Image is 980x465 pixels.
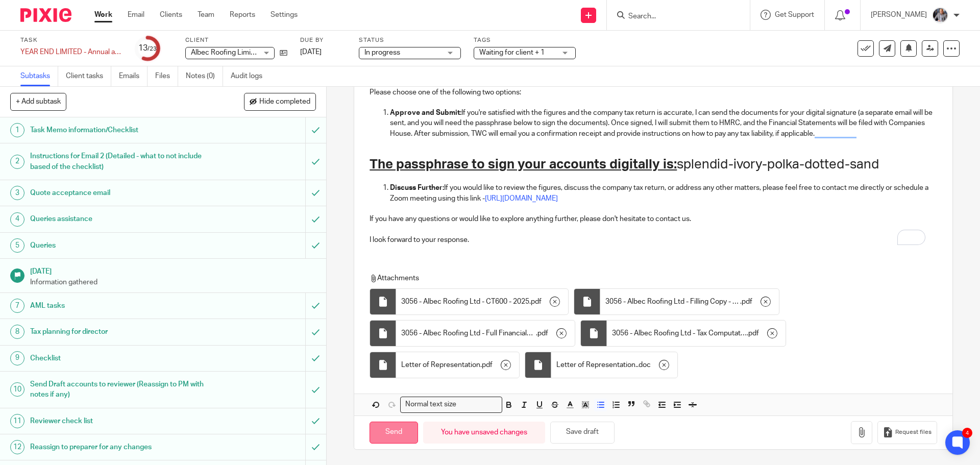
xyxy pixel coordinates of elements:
input: Search [627,12,719,21]
p: Please choose one of the following two options: [370,87,937,97]
strong: Discuss Further: [390,184,444,191]
input: Search for option [459,399,496,410]
div: 2 [10,155,24,169]
span: doc [639,360,651,370]
div: . [396,352,519,378]
span: pdf [742,297,752,307]
span: Request files [895,428,932,436]
p: If you're satisfied with the figures and the company tax return is accurate, I can send the docum... [390,108,937,139]
a: Subtasks [20,66,58,86]
h1: Tax planning for director [30,324,207,339]
div: 7 [10,299,24,313]
span: [DATE] [300,48,322,56]
div: 12 [10,440,24,454]
p: [PERSON_NAME] [871,10,927,20]
h1: Task Memo information/Checklist [30,123,207,138]
span: pdf [531,297,542,307]
span: Waiting for client + 1 [479,49,545,56]
span: 3056 - Albec Roofing Ltd - Full Financials - 2025 [401,328,536,338]
label: Status [359,36,461,44]
div: 8 [10,325,24,339]
h1: Instructions for Email 2 (Detailed - what to not include based of the checklist) [30,149,207,175]
p: I look forward to your response. [370,235,937,245]
p: Attachments [370,273,918,283]
span: 3056 - Albec Roofing Ltd - CT600 - 2025 [401,297,529,307]
h1: Reassign to preparer for any changes [30,439,207,455]
small: /23 [148,46,157,52]
a: Client tasks [66,66,111,86]
div: . [551,352,677,378]
p: Information gathered [30,277,316,287]
div: . [396,289,568,314]
span: Albec Roofing Limited [191,49,261,56]
div: YEAR END LIMITED - Annual accounts and CT600 return (limited companies) [20,47,122,57]
span: 3056 - Albec Roofing Ltd - Tax Computation - 2025 [612,328,747,338]
label: Due by [300,36,346,44]
div: You have unsaved changes [423,422,545,444]
label: Client [185,36,287,44]
div: 13 [138,42,157,54]
button: + Add subtask [10,93,66,110]
a: Files [155,66,178,86]
h1: AML tasks [30,298,207,313]
div: . [607,321,786,346]
div: 4 [10,212,24,227]
div: 9 [10,351,24,365]
button: Hide completed [244,93,316,110]
u: The passphrase to sign your accounts digitally is: [370,158,677,171]
div: 3 [10,186,24,200]
div: Search for option [400,397,502,412]
a: Team [198,10,214,20]
a: Work [94,10,112,20]
a: Settings [271,10,298,20]
label: Tags [474,36,576,44]
span: Letter of Representation [401,360,480,370]
h1: Queries assistance [30,211,207,227]
span: Letter of Representation. [556,360,637,370]
p: If you have any questions or would like to explore anything further, please don't hesitate to con... [370,214,937,224]
span: Normal text size [403,399,458,410]
h1: Reviewer check list [30,413,207,429]
div: 5 [10,238,24,253]
span: 3056 - Albec Roofing Ltd - Filling Copy - 2025 [605,297,740,307]
span: In progress [364,49,400,56]
h1: Queries [30,238,207,253]
span: pdf [537,328,548,338]
span: pdf [748,328,759,338]
span: pdf [482,360,493,370]
span: Hide completed [259,98,310,106]
div: 11 [10,414,24,428]
a: Audit logs [231,66,270,86]
div: 4 [962,428,972,438]
p: If you would like to review the figures, discuss the company tax return, or address any other mat... [390,183,937,204]
strong: Approve and Submit: [390,109,461,116]
div: . [396,321,575,346]
h1: Quote acceptance email [30,185,207,201]
h1: [DATE] [30,264,316,277]
a: [URL][DOMAIN_NAME] [485,195,558,202]
a: Notes (0) [186,66,223,86]
img: Pixie [20,8,71,22]
div: 1 [10,123,24,137]
label: Task [20,36,122,44]
a: Reports [230,10,255,20]
div: 10 [10,382,24,397]
div: . [600,289,779,314]
span: Get Support [775,11,814,18]
button: Save draft [550,422,615,444]
a: Email [128,10,144,20]
h1: Checklist [30,351,207,366]
h1: Send Draft accounts to reviewer (Reassign to PM with notes if any) [30,377,207,403]
input: Send [370,422,418,444]
button: Request files [877,421,937,444]
h1: splendid-ivory-polka-dotted-sand [370,157,937,173]
a: Clients [160,10,182,20]
img: -%20%20-%20studio@ingrained.co.uk%20for%20%20-20220223%20at%20101413%20-%201W1A2026.jpg [932,7,948,23]
a: Emails [119,66,148,86]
